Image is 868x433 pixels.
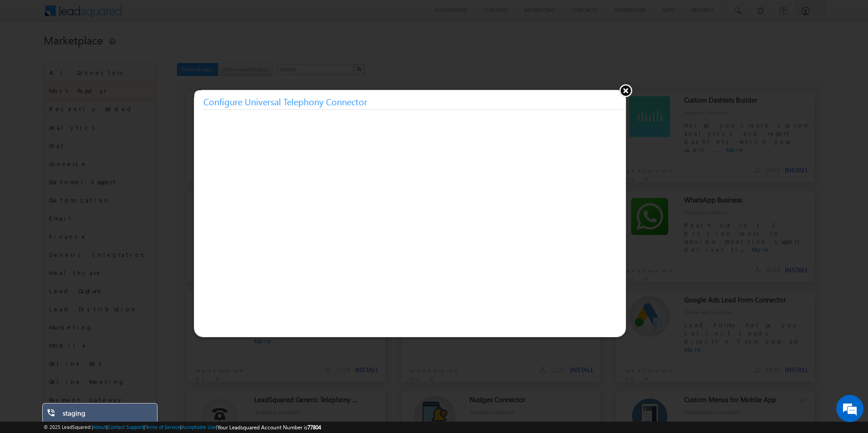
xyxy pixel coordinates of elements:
span: 77804 [307,424,321,431]
span: © 2025 LeadSquared | | | | | [44,423,321,432]
a: Contact Support [108,424,143,430]
a: Acceptable Use [182,424,216,430]
h3: Configure Universal Telephony Connector [203,93,622,110]
a: Terms of Service [145,424,180,430]
div: staging [63,409,151,422]
a: About [93,424,106,430]
span: Your Leadsquared Account Number is [217,424,321,431]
